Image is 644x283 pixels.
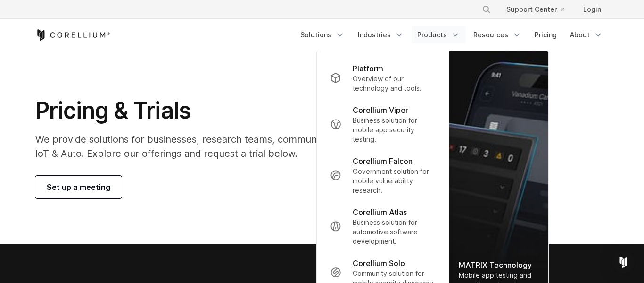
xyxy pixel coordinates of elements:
[353,167,436,195] p: Government solution for mobile vulnerability research.
[322,201,443,252] a: Corellium Atlas Business solution for automotive software development.
[612,251,635,274] div: Open Intercom Messenger
[352,26,410,43] a: Industries
[322,150,443,201] a: Corellium Falcon Government solution for mobile vulnerability research.
[459,259,539,271] div: MATRIX Technology
[47,181,110,193] span: Set up a meeting
[412,26,466,43] a: Products
[353,104,408,116] p: Corellium Viper
[471,1,609,18] div: Navigation Menu
[353,257,405,269] p: Corellium Solo
[322,57,443,99] a: Platform Overview of our technology and tools.
[529,26,562,43] a: Pricing
[499,1,572,18] a: Support Center
[322,99,443,150] a: Corellium Viper Business solution for mobile app security testing.
[35,176,122,198] a: Set up a meeting
[295,26,350,43] a: Solutions
[353,155,413,167] p: Corellium Falcon
[35,96,411,125] h1: Pricing & Trials
[353,218,436,246] p: Business solution for automotive software development.
[353,63,383,74] p: Platform
[353,206,407,218] p: Corellium Atlas
[353,116,436,144] p: Business solution for mobile app security testing.
[353,74,436,93] p: Overview of our technology and tools.
[576,1,609,18] a: Login
[468,26,527,43] a: Resources
[35,29,110,41] a: Corellium Home
[564,26,609,43] a: About
[478,1,495,18] button: Search
[35,132,411,161] p: We provide solutions for businesses, research teams, community individuals, and IoT & Auto. Explo...
[295,26,609,43] div: Navigation Menu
